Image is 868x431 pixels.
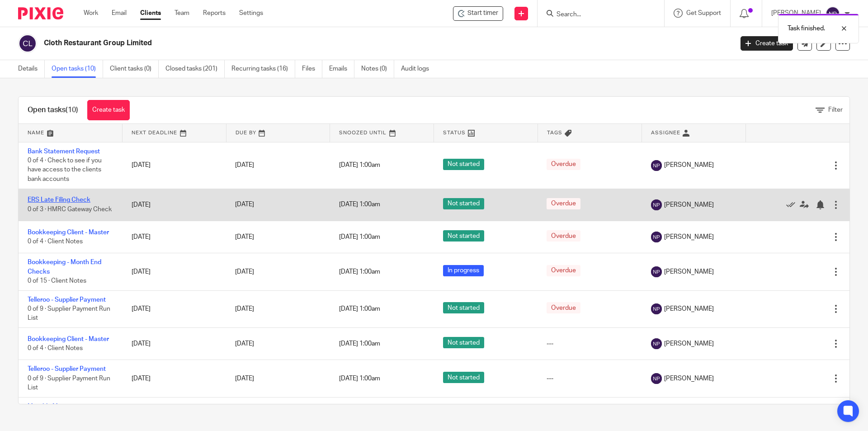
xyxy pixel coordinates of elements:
[443,337,484,348] span: Not started
[87,100,130,120] a: Create task
[664,161,714,170] span: [PERSON_NAME]
[28,105,78,115] h1: Open tasks
[123,221,226,253] td: [DATE]
[28,375,110,391] span: 0 of 9 · Supplier Payment Run List
[123,290,226,327] td: [DATE]
[28,278,86,284] span: 0 of 15 · Client Notes
[547,302,580,313] span: Overdue
[547,198,580,209] span: Overdue
[651,373,662,384] img: svg%3E
[52,60,103,78] a: Open tasks (10)
[235,306,254,312] span: [DATE]
[84,9,98,18] a: Work
[235,234,254,240] span: [DATE]
[339,162,380,169] span: [DATE] 1:00am
[453,6,503,21] div: Cloth Restaurant Group Limited
[28,297,106,303] a: Telleroo - Supplier Payment
[28,229,109,236] a: Bookkeeping Client - Master
[235,202,254,208] span: [DATE]
[28,336,109,342] a: Bookkeeping Client - Master
[28,306,110,322] span: 0 of 9 · Supplier Payment Run List
[28,157,102,182] span: 0 of 4 · Check to see if you have access to the clients bank accounts
[235,269,254,275] span: [DATE]
[651,338,662,349] img: svg%3E
[239,9,263,18] a: Settings
[28,366,106,372] a: Telleroo - Supplier Payment
[443,130,466,135] span: Status
[44,38,590,48] h2: Cloth Restaurant Group Limited
[339,130,387,135] span: Snoozed Until
[547,265,580,276] span: Overdue
[123,142,226,189] td: [DATE]
[443,230,484,242] span: Not started
[788,24,825,33] p: Task finished.
[28,197,90,203] a: ERS Late Filing Check
[664,374,714,383] span: [PERSON_NAME]
[112,9,127,18] a: Email
[651,160,662,171] img: svg%3E
[547,159,580,170] span: Overdue
[547,339,632,348] div: ---
[826,6,840,21] img: svg%3E
[401,60,436,78] a: Audit logs
[140,9,161,18] a: Clients
[28,148,100,155] a: Bank Statement Request
[443,159,484,170] span: Not started
[28,259,101,275] a: Bookkeeping - Month End Checks
[339,375,380,382] span: [DATE] 1:00am
[18,60,45,78] a: Details
[443,372,484,383] span: Not started
[165,60,225,78] a: Closed tasks (201)
[664,232,714,242] span: [PERSON_NAME]
[123,328,226,360] td: [DATE]
[302,60,322,78] a: Files
[651,266,662,277] img: svg%3E
[339,234,380,240] span: [DATE] 1:00am
[664,267,714,276] span: [PERSON_NAME]
[828,107,843,113] span: Filter
[339,341,380,347] span: [DATE] 1:00am
[339,202,380,208] span: [DATE] 1:00am
[28,403,91,419] a: Monthly Management Accounts - Cloth
[664,304,714,313] span: [PERSON_NAME]
[235,162,254,168] span: [DATE]
[329,60,354,78] a: Emails
[547,130,562,135] span: Tags
[123,189,226,221] td: [DATE]
[361,60,394,78] a: Notes (0)
[664,200,714,209] span: [PERSON_NAME]
[18,34,37,53] img: svg%3E
[66,106,78,114] span: (10)
[18,7,63,19] img: Pixie
[443,265,484,276] span: In progress
[786,200,800,209] a: Mark as done
[28,238,83,245] span: 0 of 4 · Client Notes
[339,306,380,312] span: [DATE] 1:00am
[651,199,662,210] img: svg%3E
[651,303,662,314] img: svg%3E
[235,375,254,382] span: [DATE]
[28,206,112,213] span: 0 of 3 · HMRC Gateway Check
[235,341,254,347] span: [DATE]
[664,339,714,348] span: [PERSON_NAME]
[175,9,189,18] a: Team
[339,269,380,275] span: [DATE] 1:00am
[123,360,226,397] td: [DATE]
[443,198,484,209] span: Not started
[443,302,484,313] span: Not started
[741,36,793,51] a: Create task
[231,60,295,78] a: Recurring tasks (16)
[547,230,580,242] span: Overdue
[123,253,226,290] td: [DATE]
[28,345,83,351] span: 0 of 4 · Client Notes
[110,60,159,78] a: Client tasks (0)
[203,9,226,18] a: Reports
[547,374,632,383] div: ---
[651,232,662,242] img: svg%3E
